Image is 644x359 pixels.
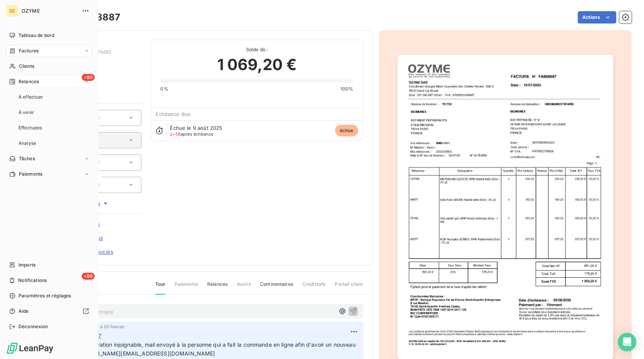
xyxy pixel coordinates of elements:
span: À effectuer [18,94,44,101]
span: Clients [19,63,34,70]
span: Aide [18,308,29,315]
span: J+38 [170,131,181,137]
span: 0% [160,86,168,92]
span: Paiements [19,171,42,178]
span: RO: Contact facturation injoignable, mail envoyé à la personne qui a fait la commande en ligne af... [51,341,357,357]
a: Aide [6,305,92,317]
span: Avoirs [237,281,251,294]
img: Logo LeanPay [6,342,54,354]
span: Imports [18,262,35,268]
span: Paiements [174,281,198,294]
div: Open Intercom Messenger [618,333,636,351]
span: Notifications [18,277,47,284]
span: +99 [82,273,95,280]
div: OZ [6,5,18,17]
span: Effectuées [18,124,42,131]
span: Solde dû : [160,46,353,53]
span: échue [335,125,358,136]
span: Échue le 9 août 2025 [170,125,222,131]
span: Tableau de bord [18,32,54,39]
span: il y a 20 heures [93,324,124,329]
span: 100% [340,86,354,92]
span: Creditsafe [302,281,326,294]
span: XBIOMUNEX75PARIS [60,49,141,55]
span: +99 [82,74,95,81]
span: Factures [19,47,39,54]
span: À venir [18,109,34,116]
span: Tâches [19,155,35,162]
span: Relances [18,78,39,85]
span: Échéance due [156,111,191,117]
span: après échéance [170,132,213,136]
span: Analyse [18,140,36,147]
span: 1 069,20 € [217,53,297,76]
span: Déconnexion [18,323,48,330]
span: Portail client [335,281,363,294]
span: Tout [155,281,165,295]
span: Paramètres et réglages [18,292,71,299]
span: Relances [207,281,228,294]
span: Commentaires [260,281,293,294]
span: OZYME [22,8,77,14]
button: Actions [578,11,616,23]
